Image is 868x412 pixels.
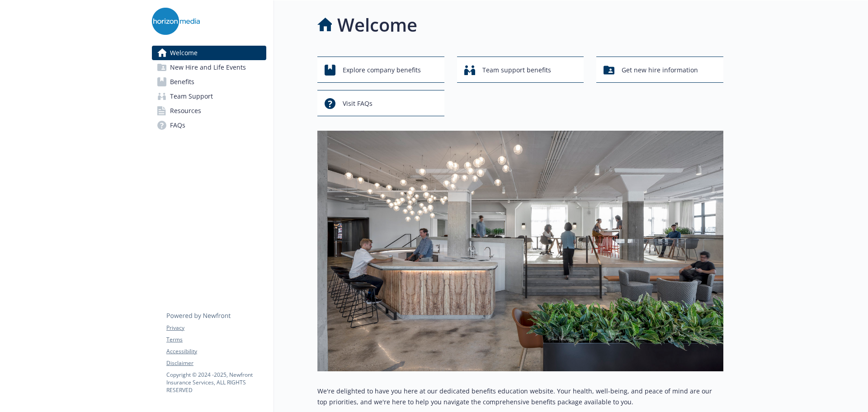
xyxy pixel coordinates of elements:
[482,62,551,79] span: Team support benefits
[317,90,444,116] button: Visit FAQs
[166,336,266,344] a: Terms
[337,11,417,38] h1: Welcome
[166,359,266,367] a: Disclaimer
[317,57,444,83] button: Explore company benefits
[457,57,584,83] button: Team support benefits
[596,57,723,83] button: Get new hire information
[170,46,198,60] span: Welcome
[152,118,266,133] a: FAQs
[317,131,723,371] img: overview page banner
[152,89,266,104] a: Team Support
[170,60,246,75] span: New Hire and Life Events
[166,347,266,355] a: Accessibility
[170,104,201,118] span: Resources
[166,324,266,332] a: Privacy
[152,60,266,75] a: New Hire and Life Events
[166,371,266,394] p: Copyright © 2024 - 2025 , Newfront Insurance Services, ALL RIGHTS RESERVED
[152,46,266,60] a: Welcome
[152,104,266,118] a: Resources
[170,118,185,133] span: FAQs
[343,62,421,79] span: Explore company benefits
[317,386,723,407] p: We're delighted to have you here at our dedicated benefits education website. Your health, well-b...
[170,75,194,89] span: Benefits
[343,95,373,112] span: Visit FAQs
[170,89,213,104] span: Team Support
[152,75,266,89] a: Benefits
[622,62,698,79] span: Get new hire information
